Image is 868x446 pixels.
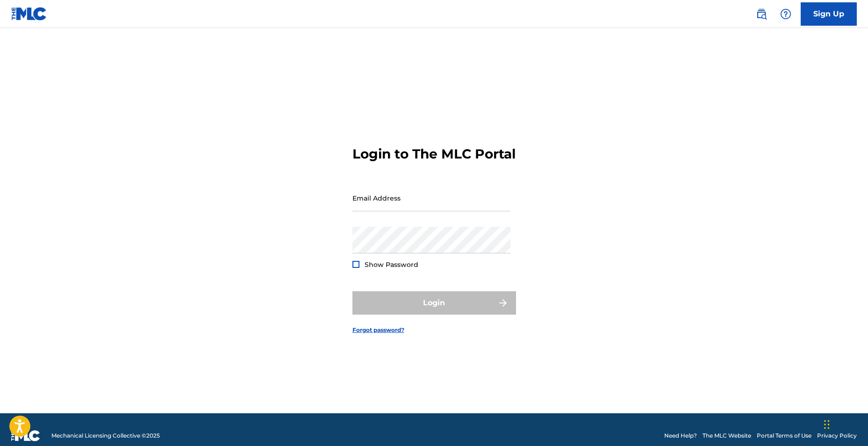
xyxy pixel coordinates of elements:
a: Forgot password? [352,326,404,334]
span: Mechanical Licensing Collective © 2025 [51,432,160,440]
div: Help [776,5,795,23]
iframe: Chat Widget [821,401,868,446]
img: MLC Logo [11,7,47,21]
a: The MLC Website [703,432,751,440]
div: Drag [824,410,830,439]
a: Portal Terms of Use [757,432,811,440]
img: logo [11,430,40,441]
img: search [756,8,767,20]
a: Public Search [752,5,771,23]
a: Sign Up [801,2,857,26]
a: Need Help? [664,432,697,440]
span: Show Password [365,260,418,269]
h3: Login to The MLC Portal [352,146,516,162]
img: help [780,8,791,20]
a: Privacy Policy [817,432,857,440]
